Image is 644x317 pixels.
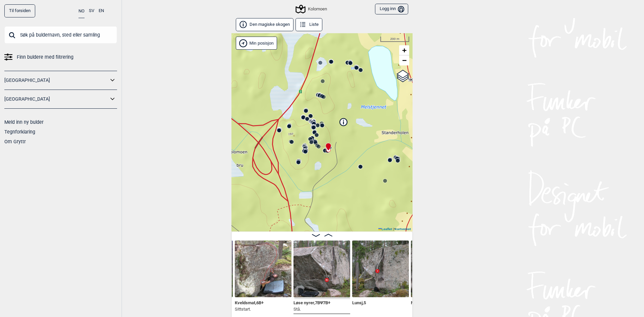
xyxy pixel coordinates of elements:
span: Naken lunsj , 6A [411,299,440,305]
span: | [393,227,394,231]
img: Lose nyrer 211222 [293,241,350,297]
p: Sittstart. [235,306,264,313]
img: Lunsj 211222 [352,241,409,297]
a: Kartverket [395,227,411,231]
p: Stå. [293,306,330,313]
span: Finn buldere med filtrering [17,52,73,62]
a: Til forsiden [4,4,35,17]
button: SV [89,4,94,17]
div: Vis min posisjon [236,37,277,50]
a: Zoom in [399,45,409,55]
img: Kveldsmat [235,241,291,297]
a: Tegnforklaring [4,129,35,135]
span: Løse nyrer , 7B Ψ 7B+ [293,299,330,305]
span: Kveldsmat , 6B+ [235,299,264,305]
div: Kolomoen [297,5,327,13]
button: Logg inn [375,4,408,15]
span: Lunsj , 5 [352,299,366,305]
input: Søk på buldernavn, sted eller samling [4,26,117,44]
a: [GEOGRAPHIC_DATA] [4,75,108,85]
img: Naken lunsj 211222 [411,241,468,297]
div: 200 m [380,37,409,42]
a: Zoom out [399,55,409,65]
span: − [402,56,407,64]
button: EN [99,4,104,17]
span: + [402,46,407,54]
a: Om Gryttr [4,139,26,144]
a: Finn buldere med filtrering [4,52,117,62]
a: [GEOGRAPHIC_DATA] [4,94,108,104]
button: NO [78,4,85,18]
a: Meld inn ny bulder [4,119,44,125]
a: Layers [396,69,409,84]
a: Leaflet [378,227,392,231]
button: Liste [296,18,322,31]
button: Den magiske skogen [236,18,293,31]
